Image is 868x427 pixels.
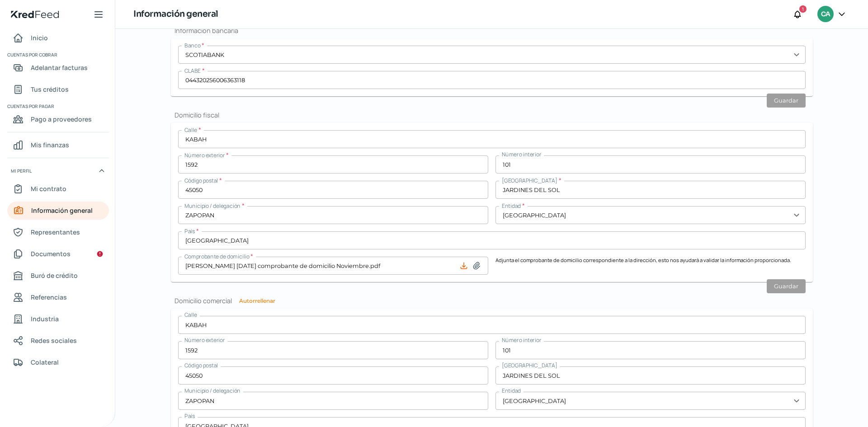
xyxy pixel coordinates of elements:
span: Mi perfil [11,167,32,175]
span: Cuentas por cobrar [7,51,108,59]
button: Guardar [767,279,806,293]
a: Documentos [7,245,109,263]
span: País [184,227,195,235]
a: Mi contrato [7,180,109,198]
a: Colateral [7,353,109,371]
span: CLABE [184,67,201,75]
span: Redes sociales [31,335,77,346]
span: [GEOGRAPHIC_DATA] [502,361,557,369]
span: Código postal [184,361,218,369]
span: Calle [184,126,197,134]
span: Pago a proveedores [31,113,92,125]
a: Buró de crédito [7,267,109,285]
span: Entidad [502,202,521,210]
span: Inicio [31,32,48,43]
a: Pago a proveedores [7,110,109,128]
span: Código postal [184,177,218,184]
span: Información general [31,205,93,216]
a: Representantes [7,223,109,241]
a: Tus créditos [7,80,109,99]
span: Documentos [31,248,71,259]
span: Colateral [31,357,59,368]
span: 1 [802,5,804,13]
span: Representantes [31,226,80,238]
span: Adelantar facturas [31,62,88,73]
span: [GEOGRAPHIC_DATA] [502,177,557,184]
a: Mis finanzas [7,136,109,154]
button: Guardar [767,94,806,108]
span: Número interior [502,150,541,158]
a: Inicio [7,29,109,47]
a: Información general [7,202,109,220]
span: Calle [184,311,197,319]
h2: Domicilio fiscal [171,111,813,119]
a: Adelantar facturas [7,59,109,77]
h1: Información general [133,8,218,21]
span: Entidad [502,387,521,394]
span: Número interior [502,336,541,344]
a: Redes sociales [7,332,109,350]
p: Adjunta el comprobante de domicilio correspondiente a la dirección, esto nos ayudará a validar la... [495,257,806,275]
h2: Domicilio comercial [171,296,813,305]
span: Referencias [31,291,67,303]
span: Comprobante de domicilio [184,253,249,260]
button: Autorrellenar [239,298,275,304]
span: Municipio / delegación [184,202,241,210]
span: Tus créditos [31,84,69,95]
span: País [184,412,195,420]
span: Banco [184,42,200,49]
span: Industria [31,313,59,324]
a: Industria [7,310,109,328]
span: CA [821,9,830,20]
span: Buró de crédito [31,270,78,281]
h2: Información bancaria [171,26,813,35]
span: Mi contrato [31,183,66,194]
a: Referencias [7,288,109,306]
span: Municipio / delegación [184,387,241,394]
span: Mis finanzas [31,139,69,150]
span: Número exterior [184,336,225,344]
span: Cuentas por pagar [7,102,108,110]
span: Número exterior [184,151,225,159]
